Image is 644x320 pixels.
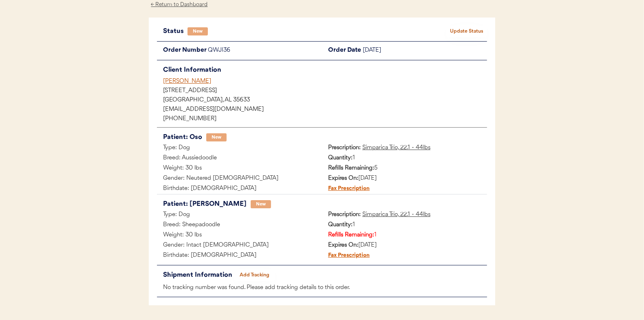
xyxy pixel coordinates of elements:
div: Status [163,26,187,37]
div: 1 [322,230,487,241]
div: Weight: 30 lbs [157,163,322,174]
div: Type: Dog [157,143,322,153]
div: Client Information [163,64,487,76]
strong: Quantity: [328,155,353,161]
div: 1 [322,153,487,163]
u: Simparica Trio, 22.1 - 44lbs [362,145,430,151]
div: Fax Prescription [322,184,370,194]
div: Birthdate: [DEMOGRAPHIC_DATA] [157,184,322,194]
div: [PHONE_NUMBER] [163,116,487,122]
div: [PERSON_NAME] [163,77,487,86]
div: Shipment Information [163,269,234,281]
div: 5 [322,163,487,174]
div: Fax Prescription [322,251,370,261]
div: Weight: 30 lbs [157,230,322,241]
strong: Prescription: [328,145,361,151]
div: Patient: [PERSON_NAME] [163,199,247,210]
div: No tracking number was found. Please add tracking details to this order. [157,283,487,293]
div: Type: Dog [157,210,322,220]
strong: Quantity: [328,222,353,228]
div: [DATE] [363,46,487,56]
u: Simparica Trio, 22.1 - 44lbs [362,212,430,218]
div: [DATE] [322,241,487,251]
strong: Refills Remaining: [328,232,374,238]
div: Gender: Intact [DEMOGRAPHIC_DATA] [157,241,322,251]
div: Birthdate: [DEMOGRAPHIC_DATA] [157,251,322,261]
div: Order Number [157,46,208,56]
div: [DATE] [322,174,487,184]
strong: Refills Remaining: [328,165,374,171]
strong: Expires On: [328,242,358,248]
div: 1 [322,220,487,230]
div: [EMAIL_ADDRESS][DOMAIN_NAME] [163,107,487,113]
div: Patient: Oso [163,132,202,143]
strong: Prescription: [328,212,361,218]
button: Update Status [446,26,487,37]
div: [GEOGRAPHIC_DATA], AL 35633 [163,97,487,103]
div: Breed: Sheepadoodle [157,220,322,230]
strong: Expires On: [328,175,358,181]
div: Order Date [322,46,363,56]
div: QWJI36 [208,46,322,56]
div: [STREET_ADDRESS] [163,88,487,94]
div: Gender: Neutered [DEMOGRAPHIC_DATA] [157,174,322,184]
button: Add Tracking [234,269,275,281]
div: Breed: Aussiedoodle [157,153,322,163]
